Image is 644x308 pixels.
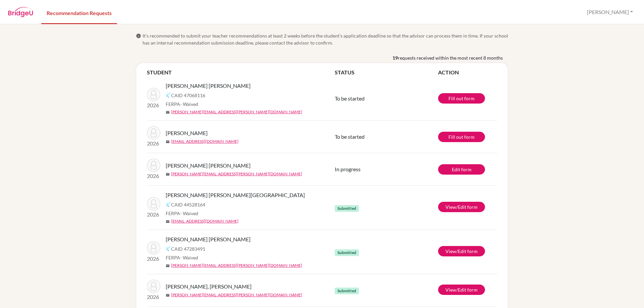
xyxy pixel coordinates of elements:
[147,255,160,263] p: 2026
[335,68,438,76] th: STATUS
[147,159,160,172] img: Flores Rodríguez, Felipe
[166,82,251,90] span: [PERSON_NAME] [PERSON_NAME]
[166,283,252,291] span: [PERSON_NAME], [PERSON_NAME]
[438,132,485,142] a: Fill out form
[147,210,160,219] p: 2026
[147,88,160,101] img: Santamaria Vargas, Daniela
[166,264,170,268] span: mail
[166,129,208,137] span: [PERSON_NAME]
[166,235,251,243] span: [PERSON_NAME] [PERSON_NAME]
[180,255,198,260] span: - Waived
[136,33,141,39] span: info
[166,202,171,207] img: Common App logo
[180,101,198,107] span: - Waived
[147,241,160,255] img: Hasbún Safie, Jorge
[166,293,170,297] span: mail
[171,92,205,99] span: CAID 47068116
[166,172,170,176] span: mail
[166,254,198,261] span: FERPA
[438,246,485,256] a: View/Edit form
[166,101,198,108] span: FERPA
[171,171,302,177] a: [PERSON_NAME][EMAIL_ADDRESS][PERSON_NAME][DOMAIN_NAME]
[335,205,359,212] span: Submitted
[147,293,160,301] p: 2026
[438,285,485,295] a: View/Edit form
[171,292,302,298] a: [PERSON_NAME][EMAIL_ADDRESS][PERSON_NAME][DOMAIN_NAME]
[398,54,503,61] span: requests received within the most recent 8 months
[147,126,160,139] img: Hou Solis, Angelina Chiasing
[335,166,361,172] span: In progress
[147,172,160,180] p: 2026
[166,110,170,114] span: mail
[392,54,398,61] b: 19
[166,93,171,98] img: Common App logo
[171,218,238,224] a: [EMAIL_ADDRESS][DOMAIN_NAME]
[438,68,497,76] th: ACTION
[143,32,508,46] span: It’s recommended to submit your teacher recommendations at least 2 weeks before the student’s app...
[166,162,251,170] span: [PERSON_NAME] [PERSON_NAME]
[171,138,238,144] a: [EMAIL_ADDRESS][DOMAIN_NAME]
[335,249,359,256] span: Submitted
[438,93,485,104] a: Fill out form
[171,245,205,252] span: CAID 47283491
[335,288,359,294] span: Submitted
[166,191,305,199] span: [PERSON_NAME] [PERSON_NAME][GEOGRAPHIC_DATA]
[166,210,198,217] span: FERPA
[171,109,302,115] a: [PERSON_NAME][EMAIL_ADDRESS][PERSON_NAME][DOMAIN_NAME]
[584,6,636,18] button: [PERSON_NAME]
[171,201,205,208] span: CAID 44528164
[438,202,485,212] a: View/Edit form
[8,7,33,17] img: BridgeU logo
[335,95,365,102] span: To be started
[147,68,335,76] th: STUDENT
[147,101,160,109] p: 2026
[180,210,198,216] span: - Waived
[41,1,117,24] a: Recommendation Requests
[438,164,485,175] a: Edit form
[147,139,160,147] p: 2026
[166,246,171,251] img: Common App logo
[166,140,170,144] span: mail
[335,133,365,140] span: To be started
[166,220,170,224] span: mail
[147,197,160,210] img: Interiano Goodall, Sofia
[147,280,160,293] img: Flores Morán, Fernanda Flores
[171,262,302,268] a: [PERSON_NAME][EMAIL_ADDRESS][PERSON_NAME][DOMAIN_NAME]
